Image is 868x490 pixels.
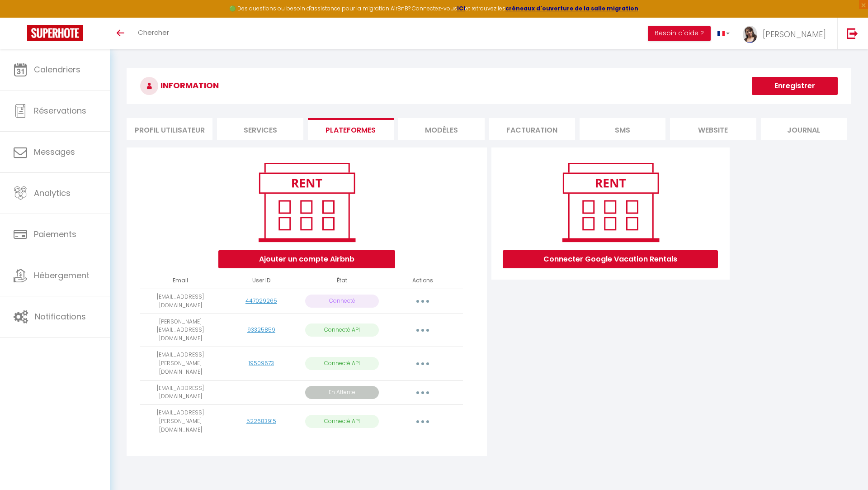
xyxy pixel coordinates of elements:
span: Paiements [34,228,76,240]
span: Notifications [35,311,86,322]
img: Super Booking [27,25,83,41]
span: Analytics [34,187,71,199]
button: Besoin d'aide ? [648,26,711,41]
button: Ajouter un compte Airbnb [218,250,395,268]
td: [EMAIL_ADDRESS][PERSON_NAME][DOMAIN_NAME] [140,347,221,381]
a: créneaux d'ouverture de la salle migration [505,5,638,12]
a: Chercher [131,18,176,49]
a: 93325859 [247,326,275,333]
th: Actions [382,273,463,289]
a: 19509673 [249,359,274,367]
span: [PERSON_NAME] [763,29,826,40]
img: logout [847,28,858,39]
a: ... [PERSON_NAME] [736,18,837,49]
th: User ID [221,273,302,289]
span: Messages [34,146,75,157]
button: Enregistrer [752,77,838,95]
img: ... [743,26,757,43]
li: Services [217,118,303,140]
p: Connecté API [305,357,379,370]
a: ICI [457,5,465,12]
button: Connecter Google Vacation Rentals [503,250,718,268]
li: Journal [761,118,847,140]
p: Connecté [305,295,379,308]
p: En Attente [305,386,379,399]
li: website [670,118,756,140]
img: rent.png [553,159,668,246]
span: Chercher [138,28,169,37]
li: Plateformes [308,118,394,140]
h3: INFORMATION [127,68,851,104]
span: Réservations [34,105,86,116]
div: - [225,388,298,397]
a: 522683915 [246,417,276,425]
span: Calendriers [34,64,80,75]
a: 447029265 [245,297,277,304]
span: Hébergement [34,270,90,281]
th: Email [140,273,221,289]
td: [EMAIL_ADDRESS][PERSON_NAME][DOMAIN_NAME] [140,405,221,438]
td: [EMAIL_ADDRESS][DOMAIN_NAME] [140,289,221,314]
td: [EMAIL_ADDRESS][DOMAIN_NAME] [140,380,221,405]
img: rent.png [249,159,364,246]
p: Connecté API [305,323,379,337]
td: [PERSON_NAME][EMAIL_ADDRESS][DOMAIN_NAME] [140,314,221,347]
li: SMS [580,118,665,140]
p: Connecté API [305,415,379,428]
li: Facturation [489,118,575,140]
th: État [302,273,382,289]
li: MODÈLES [398,118,484,140]
li: Profil Utilisateur [127,118,212,140]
